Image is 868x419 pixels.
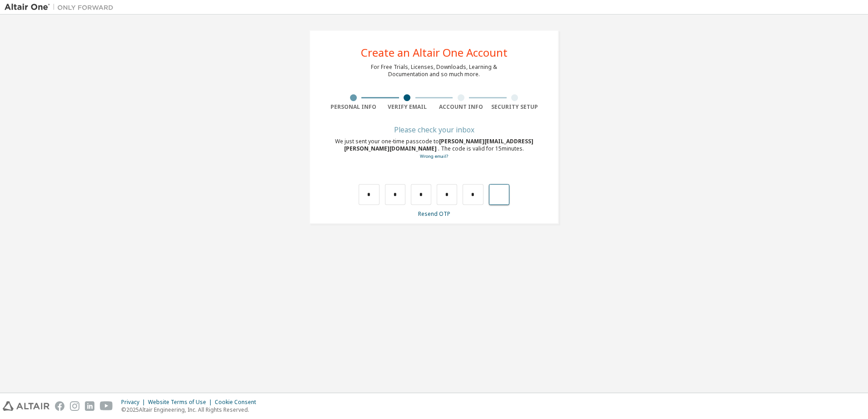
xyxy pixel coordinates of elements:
div: Account Info [434,103,488,111]
div: Please check your inbox [326,127,542,132]
a: Go back to the registration form [420,153,448,159]
a: Resend OTP [418,210,450,218]
img: linkedin.svg [85,401,94,411]
img: facebook.svg [55,401,64,411]
div: Verify Email [380,103,434,111]
div: Website Terms of Use [148,399,215,406]
div: We just sent your one-time passcode to . The code is valid for 15 minutes. [326,138,542,160]
img: youtube.svg [100,401,113,411]
img: instagram.svg [70,401,79,411]
div: For Free Trials, Licenses, Downloads, Learning & Documentation and so much more. [371,63,497,78]
div: Create an Altair One Account [361,47,508,58]
div: Cookie Consent [215,399,261,406]
div: Privacy [121,399,148,406]
div: Personal Info [326,103,380,111]
img: altair_logo.svg [3,401,49,411]
img: Altair One [5,3,118,12]
span: [PERSON_NAME][EMAIL_ADDRESS][PERSON_NAME][DOMAIN_NAME] [344,137,533,152]
p: © 2025 Altair Engineering, Inc. All Rights Reserved. [121,406,261,414]
div: Security Setup [488,103,542,111]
